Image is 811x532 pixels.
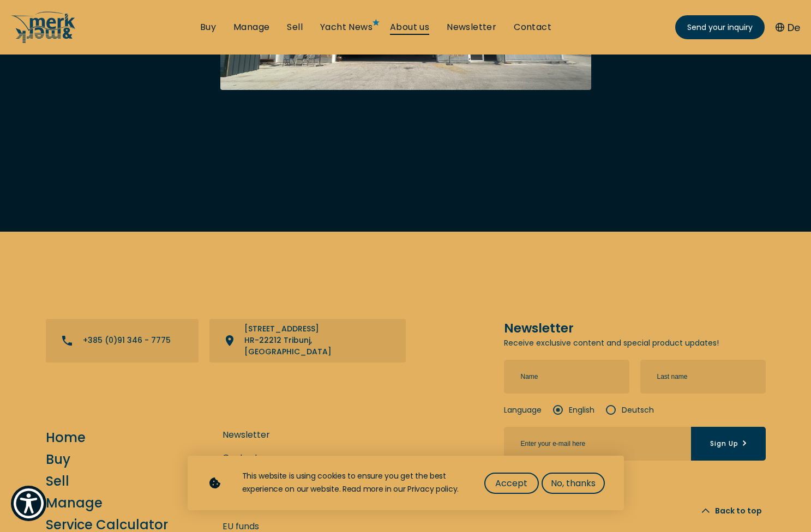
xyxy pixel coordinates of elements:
[200,21,216,33] a: Buy
[504,319,766,337] h5: Newsletter
[46,493,103,512] a: Manage
[776,20,800,35] button: De
[640,360,766,394] input: Last name
[514,21,551,33] a: Contact
[504,337,766,349] p: Receive exclusive content and special product updates!
[605,404,654,416] label: Deutsch
[495,476,527,490] span: Accept
[242,470,462,496] div: This website is using cookies to ensure you get the best experience on our website. Read more in ...
[504,404,542,416] strong: Language
[287,21,303,33] a: Sell
[551,476,596,490] span: No, thanks
[11,486,46,521] button: Show Accessibility Preferences
[233,21,269,33] a: Manage
[675,15,765,39] a: Send your inquiry
[83,335,171,346] p: +385 (0)91 346 - 7775
[504,360,629,394] input: Name
[447,21,496,33] a: Newsletter
[46,428,86,447] a: Home
[552,404,594,416] label: English
[685,489,778,532] button: Back to top
[687,22,753,33] span: Send your inquiry
[223,451,259,464] a: Contact
[11,34,76,47] a: /
[542,473,605,494] button: No, thanks
[223,428,270,442] a: Newsletter
[320,21,373,33] a: Yacht News
[209,319,406,362] a: View directions on a map - opens in new tab
[46,471,69,491] a: Sell
[407,483,457,494] a: Privacy policy
[484,473,539,494] button: Accept
[691,427,766,461] button: Sign Up
[390,21,429,33] a: About us
[46,450,70,469] a: Buy
[504,427,691,461] input: Sign Up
